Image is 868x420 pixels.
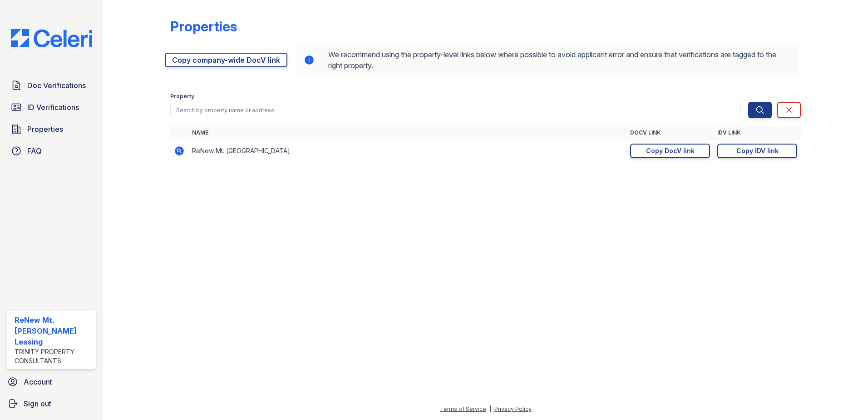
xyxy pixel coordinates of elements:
a: Account [4,373,99,391]
a: ID Verifications [7,98,96,116]
a: Copy company-wide DocV link [165,53,287,67]
div: ReNew Mt. [PERSON_NAME] Leasing [15,315,92,347]
span: Properties [27,124,63,135]
a: Terms of Service [440,405,486,412]
label: Property [170,93,194,100]
div: Trinity Property Consultants [15,347,92,365]
span: Account [24,376,52,387]
span: Sign out [24,398,51,409]
a: FAQ [7,142,96,160]
a: Sign out [4,395,99,413]
a: Privacy Policy [494,405,532,412]
img: CE_Logo_Blue-a8612792a0a2168367f1c8372b55b34899dd931a85d93a1a3d3e32e68fde9ad4.png [4,29,99,47]
a: Doc Verifications [7,76,96,95]
td: ReNew Mt. [GEOGRAPHIC_DATA] [188,140,626,162]
input: Search by property name or address [170,102,741,118]
span: ID Verifications [27,102,79,113]
a: Copy IDV link [717,144,797,158]
th: DocV Link [626,125,714,140]
div: Properties [170,18,237,35]
th: Name [188,125,626,140]
div: | [489,405,491,412]
a: Copy DocV link [630,144,710,158]
span: FAQ [27,145,42,156]
div: We recommend using the property-level links below where possible to avoid applicant error and ens... [296,45,797,75]
div: Copy IDV link [736,146,779,155]
a: Properties [7,120,96,138]
span: Doc Verifications [27,80,86,91]
div: Copy DocV link [646,146,695,155]
th: IDV Link [714,125,801,140]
